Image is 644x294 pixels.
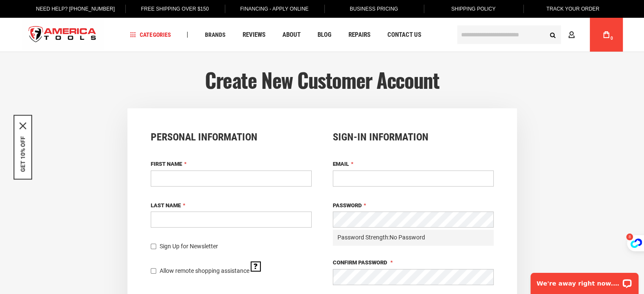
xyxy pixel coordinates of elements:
span: About [282,32,300,38]
span: Blog [317,32,331,38]
span: Password [333,202,362,209]
span: Confirm Password [333,259,387,266]
a: About [278,29,304,41]
span: Brands [205,32,225,38]
span: Create New Customer Account [205,65,439,95]
a: 0 [598,18,614,52]
span: Reviews [242,32,265,38]
span: Sign-in Information [333,131,428,143]
span: Email [333,161,349,167]
span: Contact Us [387,32,421,38]
a: Blog [313,29,335,41]
a: Reviews [238,29,269,41]
button: GET 10% OFF [19,136,26,172]
button: Search [545,27,561,43]
span: Shipping Policy [451,6,496,12]
span: Categories [130,32,171,38]
a: Contact Us [383,29,425,41]
span: Allow remote shopping assistance [160,267,249,274]
button: Close [19,122,26,129]
a: Brands [201,29,229,41]
span: First Name [151,161,182,167]
img: America Tools [22,19,104,51]
a: store logo [22,19,104,51]
a: Categories [126,29,174,41]
a: Repairs [344,29,374,41]
svg: close icon [19,122,26,129]
div: Password Strength: [333,230,494,246]
span: 0 [611,36,613,41]
span: Sign Up for Newsletter [160,243,218,250]
span: Repairs [348,32,370,38]
span: Last Name [151,202,181,209]
span: No Password [390,234,425,241]
iframe: LiveChat chat widget [525,267,644,294]
span: Personal Information [151,131,257,143]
